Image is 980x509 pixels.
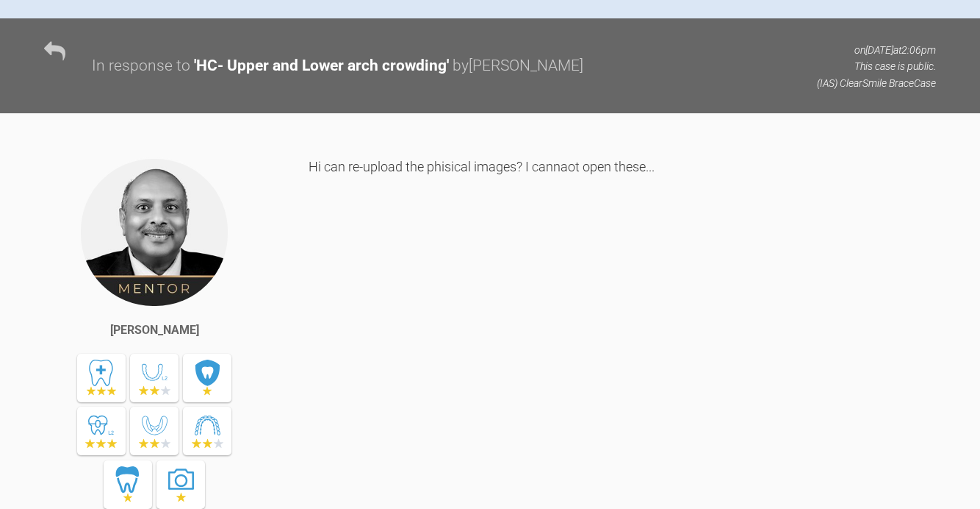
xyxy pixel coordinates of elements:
[79,157,229,307] img: Utpalendu Bose
[817,58,936,74] p: This case is public.
[453,54,583,79] div: by [PERSON_NAME]
[817,75,936,91] p: (IAS) ClearSmile Brace Case
[110,321,199,340] div: [PERSON_NAME]
[92,54,190,79] div: In response to
[194,54,449,79] div: ' HC- Upper and Lower arch crowding '
[817,42,936,58] p: on [DATE] at 2:06pm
